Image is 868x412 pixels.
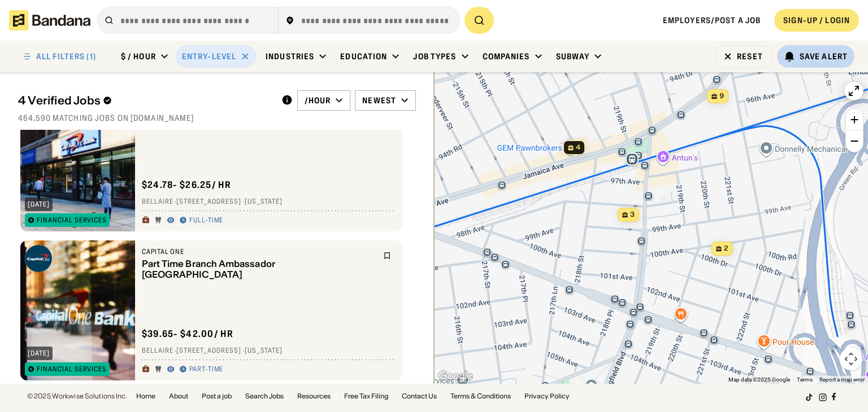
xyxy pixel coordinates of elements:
[266,51,314,62] div: Industries
[402,393,437,400] a: Contact Us
[9,10,90,30] img: Bandana logotype
[28,350,50,357] div: [DATE]
[136,393,155,400] a: Home
[28,201,50,208] div: [DATE]
[142,258,376,280] div: Part Time Branch Ambassador [GEOGRAPHIC_DATA]
[724,244,728,253] span: 2
[305,95,331,106] div: /hour
[37,366,107,372] div: Financial Services
[169,393,188,400] a: About
[576,143,580,152] span: 4
[189,365,224,374] div: Part-time
[840,348,862,370] button: Map camera controls
[483,51,530,62] div: Companies
[142,179,231,191] div: $ 24.78 - $26.25 / hr
[18,130,416,384] div: grid
[437,369,474,384] a: Open this area in Google Maps (opens a new window)
[297,393,331,400] a: Resources
[800,51,848,62] div: Save Alert
[344,393,388,400] a: Free Tax Filing
[18,94,272,107] div: 4 Verified Jobs
[413,51,456,62] div: Job Types
[37,217,107,223] div: Financial Services
[663,15,761,25] a: Employers/Post a job
[362,95,396,106] div: Newest
[142,347,396,356] div: Bellaire · [STREET_ADDRESS] · [US_STATE]
[142,247,376,256] div: Capital One
[728,376,790,383] span: Map data ©2025 Google
[737,52,763,60] div: Reset
[450,393,511,400] a: Terms & Conditions
[36,52,96,60] div: ALL FILTERS (1)
[783,15,850,25] div: SIGN-UP / LOGIN
[797,376,813,383] a: Terms (opens in new tab)
[121,51,156,62] div: $ / hour
[142,328,233,340] div: $ 39.65 - $42.00 / hr
[556,51,590,62] div: Subway
[719,91,724,101] span: 9
[142,198,396,207] div: Bellaire · [STREET_ADDRESS] · [US_STATE]
[202,393,232,400] a: Post a job
[18,113,416,123] div: 464,590 matching jobs on [DOMAIN_NAME]
[630,210,635,220] span: 3
[340,51,387,62] div: Education
[189,216,224,225] div: Full-time
[245,393,284,400] a: Search Jobs
[524,393,570,400] a: Privacy Policy
[819,376,865,383] a: Report a map error
[437,369,474,384] img: Google
[25,245,52,272] img: Capital One logo
[27,393,127,400] div: © 2025 Workwise Solutions Inc.
[182,51,236,62] div: Entry-Level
